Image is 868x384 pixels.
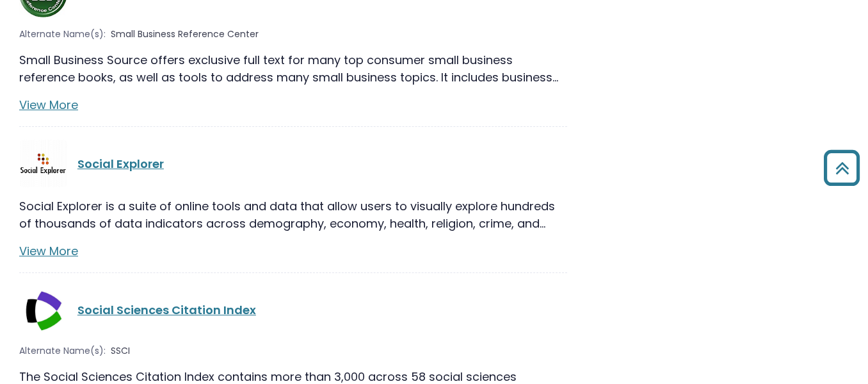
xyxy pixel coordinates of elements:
a: Social Sciences Citation Index [77,302,256,318]
a: View More [19,243,78,259]
p: Small Business Source offers exclusive full text for many top consumer small business reference b... [19,51,567,86]
a: Social Explorer [77,156,164,172]
a: View More [19,97,78,113]
a: Back to Top [819,156,865,179]
span: Alternate Name(s): [19,344,106,358]
p: Social Explorer is a suite of online tools and data that allow users to visually explore hundreds... [19,197,567,232]
span: SSCI [111,344,130,358]
span: Alternate Name(s): [19,28,106,41]
span: Small Business Reference Center [111,28,259,41]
